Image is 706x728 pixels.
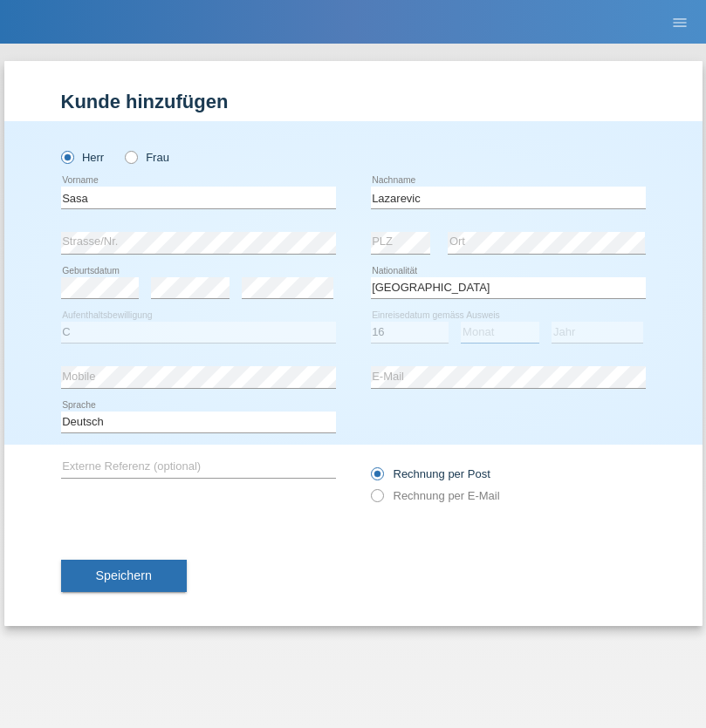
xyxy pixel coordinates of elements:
input: Rechnung per E-Mail [371,489,382,511]
a: menu [662,17,697,27]
i: menu [671,14,689,31]
h1: Kunde hinzufügen [61,91,646,112]
button: Speichern [61,560,187,593]
label: Rechnung per E-Mail [371,489,500,502]
label: Frau [125,151,169,164]
input: Frau [125,151,136,162]
span: Speichern [96,568,152,582]
input: Rechnung per Post [371,467,382,489]
input: Herr [61,151,72,162]
label: Rechnung per Post [371,467,490,480]
label: Herr [61,151,105,164]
